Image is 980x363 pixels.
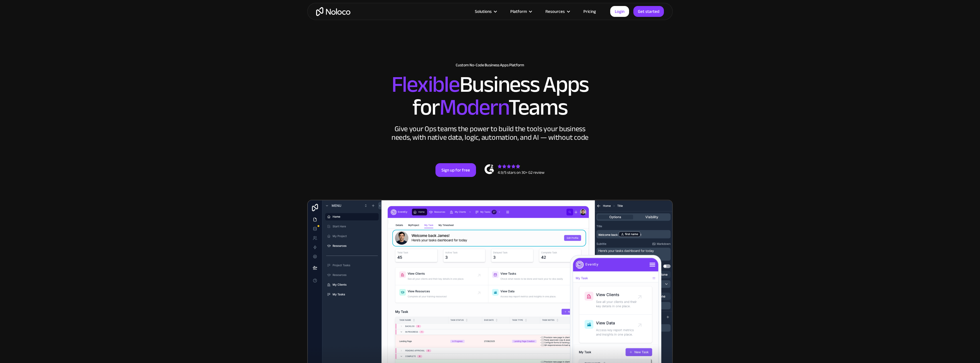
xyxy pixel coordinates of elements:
[316,7,350,16] a: home
[313,73,667,119] h2: Business Apps for Teams
[475,8,492,15] div: Solutions
[439,86,508,129] span: Modern
[610,6,629,17] a: Login
[503,8,538,15] div: Platform
[510,8,527,15] div: Platform
[576,8,603,15] a: Pricing
[538,8,576,15] div: Resources
[545,8,565,15] div: Resources
[633,6,664,17] a: Get started
[390,125,590,142] div: Give your Ops teams the power to build the tools your business needs, with native data, logic, au...
[435,163,476,177] a: Sign up for free
[313,63,667,67] h1: Custom No-Code Business Apps Platform
[391,63,459,106] span: Flexible
[468,8,503,15] div: Solutions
